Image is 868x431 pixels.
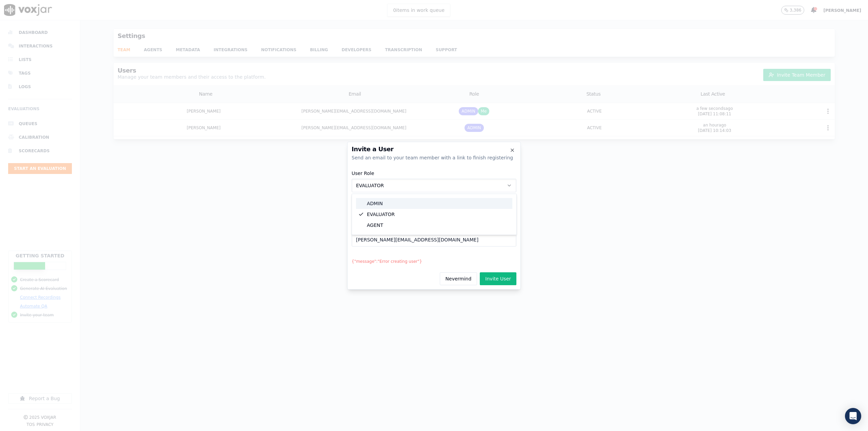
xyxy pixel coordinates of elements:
[356,209,512,220] div: EVALUATOR
[480,272,516,285] button: Invite User
[356,182,384,189] span: EVALUATOR
[352,154,516,161] div: Send an email to your team member with a link to finish registering
[440,272,477,285] button: Nevermind
[352,233,516,247] input: User's Email
[356,198,512,209] div: ADMIN
[352,259,422,264] p: {"message":"Error creating user"}
[845,408,861,424] div: Open Intercom Messenger
[352,171,374,176] label: User Role
[352,146,516,152] h2: Invite a User
[356,220,512,231] div: AGENT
